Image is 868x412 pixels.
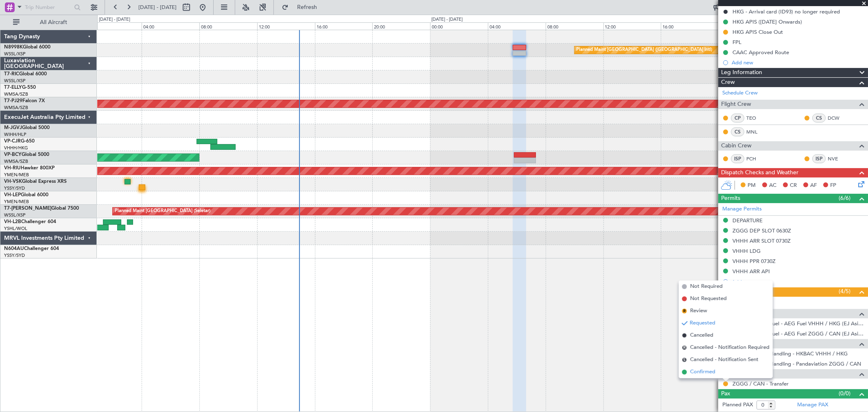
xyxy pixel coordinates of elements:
div: [DATE] - [DATE] [99,16,130,23]
a: VH-RIUHawker 800XP [4,166,55,171]
div: FPL [732,39,741,46]
a: ZGGG / CAN - Handling - Pandaviation ZGGG / CAN [732,360,861,367]
a: WMSA/SZB [4,158,28,164]
span: Cancelled [690,331,713,340]
span: R [682,309,687,313]
a: WSSL/XSP [4,78,26,84]
div: Planned Maint [GEOGRAPHIC_DATA] (Seletar) [115,205,210,217]
div: CS [812,114,826,123]
span: VH-RIU [4,166,21,171]
button: All Aircraft [9,16,88,29]
span: VH-LEP [4,193,21,197]
div: HKG APIS Close Out [732,28,783,35]
span: N8998K [4,45,23,50]
span: M-JGVJ [4,125,22,130]
div: Add new [732,278,864,285]
span: AF [810,182,817,190]
span: Leg Information [721,68,762,77]
div: HKG APIS ([DATE] Onwards) [732,18,802,25]
a: VHHH / HKG - Handling - HKBAC VHHH / HKG [732,350,848,357]
div: 16:00 [661,22,719,30]
a: VH-VSKGlobal Express XRS [4,179,67,184]
a: YMEN/MEB [4,199,29,205]
span: Confirmed [690,368,715,376]
span: R [682,345,687,350]
a: Manage Permits [722,205,762,213]
span: (0/0) [839,389,851,398]
a: TEO [746,114,765,122]
div: DEPARTURE [732,217,763,224]
a: PCH [746,155,765,162]
a: WMSA/SZB [4,105,28,111]
span: T7-ELLY [4,85,22,90]
div: 08:00 [546,22,603,30]
div: 00:00 [430,22,488,30]
a: VHHH/HKG [4,145,28,151]
a: YMEN/MEB [4,172,29,178]
a: WIHH/HLP [4,131,26,138]
a: T7-PJ29Falcon 7X [4,99,45,103]
span: Not Requested [690,295,727,303]
div: HKG - Arrival card (ID93) no longer required [732,8,840,15]
span: Dispatch Checks and Weather [721,168,798,178]
a: WSSL/XSP [4,51,26,57]
div: CAAC Approved Route [732,49,789,56]
span: Cancelled - Notification Sent [690,356,759,364]
span: All Aircraft [21,20,86,25]
span: T7-PJ29 [4,99,22,103]
span: (6/6) [839,194,851,202]
div: 00:00 [84,22,142,30]
a: VP-CJRG-650 [4,139,35,144]
span: Flight Crew [721,100,751,109]
a: WMSA/SZB [4,91,28,97]
a: M-JGVJGlobal 5000 [4,125,50,130]
div: 20:00 [372,22,430,30]
span: VH-VSK [4,179,22,184]
div: [DATE] - [DATE] [431,16,463,23]
a: Manage PAX [797,401,828,409]
a: DCW [828,114,846,122]
span: AC [769,182,776,190]
a: ZGGG / CAN - Transfer [732,380,789,387]
a: VH-L2BChallenger 604 [4,219,56,224]
span: Cabin Crew [721,141,752,151]
div: Planned Maint [GEOGRAPHIC_DATA] ([GEOGRAPHIC_DATA] Intl) [577,44,713,56]
button: Refresh [278,1,327,14]
div: 16:00 [315,22,373,30]
a: T7-[PERSON_NAME]Global 7500 [4,206,79,211]
span: Crew [721,78,735,87]
span: S [682,357,687,362]
a: VHHH / HKG - Fuel - AEG Fuel VHHH / HKG (EJ Asia Only) [732,320,864,327]
a: Schedule Crew [722,89,758,97]
a: N8998KGlobal 6000 [4,45,50,50]
a: VP-BCYGlobal 5000 [4,152,49,157]
div: VHHH PPR 0730Z [732,258,776,265]
label: Planned PAX [722,401,753,409]
div: CP [731,114,744,123]
span: VH-L2B [4,219,21,224]
span: Refresh [290,4,324,10]
div: ZGGG DEP SLOT 0630Z [732,227,791,234]
div: VHHH LDG [732,248,761,254]
div: CS [731,127,744,136]
span: PM [748,182,756,190]
span: Cancelled - Notification Required [690,344,770,352]
a: N604AUChallenger 604 [4,246,59,251]
div: ISP [812,154,826,163]
a: T7-RICGlobal 6000 [4,72,47,77]
a: WSSL/XSP [4,212,26,218]
div: VHHH ARR SLOT 0730Z [732,237,791,244]
span: Pax [721,389,730,399]
div: 08:00 [199,22,257,30]
a: YSSY/SYD [4,185,25,191]
span: (4/5) [839,287,851,296]
span: Review [690,307,707,315]
span: Permits [721,194,740,203]
span: N604AU [4,246,24,251]
span: VP-CJR [4,139,21,144]
a: T7-ELLYG-550 [4,85,36,90]
a: ZGGG / CAN - Fuel - AEG Fuel ZGGG / CAN (EJ Asia Only) [732,330,864,337]
span: CR [790,182,797,190]
div: VHHH ARR API [732,268,770,275]
div: Add new [732,59,864,66]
